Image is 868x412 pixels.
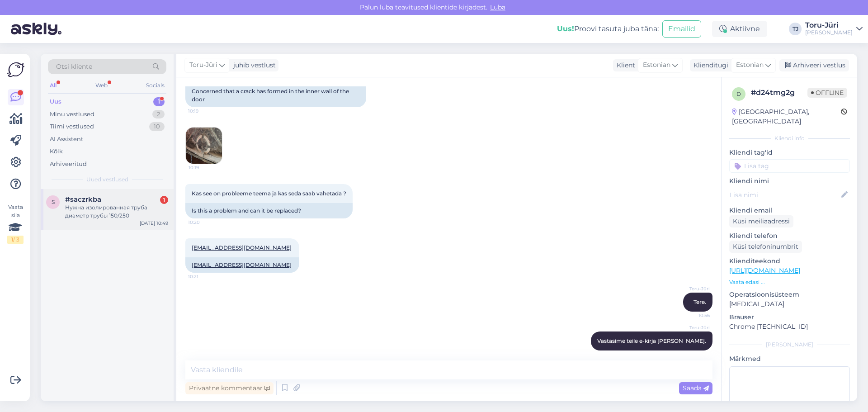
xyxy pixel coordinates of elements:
[729,256,850,266] p: Klienditeekond
[676,324,710,331] span: Toru-Jüri
[52,199,55,205] span: s
[50,122,94,131] div: Tiimi vestlused
[7,203,24,244] div: Vaata siia
[192,190,346,197] span: Kas see on probleeme teema ja kas seda saab vahetada ?
[729,278,850,286] p: Vaata edasi ...
[189,164,222,171] span: 10:19
[729,354,850,364] p: Märkmed
[736,90,741,97] span: d
[65,204,168,220] div: Нужна изолированная труба диаметр трубы 150/250
[807,88,847,98] span: Offline
[189,60,217,70] span: Toru-Jüri
[730,190,840,200] input: Lisa nimi
[149,122,165,131] div: 10
[188,219,222,226] span: 10:20
[557,24,659,34] div: Proovi tasuta juba täna:
[729,299,850,309] p: [MEDICAL_DATA]
[690,61,728,70] div: Klienditugi
[712,21,767,37] div: Aktiivne
[153,97,165,106] div: 1
[557,24,574,33] b: Uus!
[729,159,850,173] input: Lisa tag
[732,107,841,126] div: [GEOGRAPHIC_DATA], [GEOGRAPHIC_DATA]
[729,341,850,349] div: [PERSON_NAME]
[683,384,709,392] span: Saada
[676,351,710,358] span: 10:57
[729,241,802,253] div: Küsi telefoninumbrit
[140,220,168,227] div: [DATE] 10:49
[805,22,853,29] div: Toru-Jüri
[729,134,850,142] div: Kliendi info
[186,128,222,164] img: Attachment
[86,175,128,184] span: Uued vestlused
[729,313,850,322] p: Brauser
[729,266,800,275] a: [URL][DOMAIN_NAME]
[50,97,61,106] div: Uus
[805,22,863,36] a: Toru-Jüri[PERSON_NAME]
[160,196,168,204] div: 1
[736,60,764,70] span: Estonian
[50,135,83,144] div: AI Assistent
[789,23,802,35] div: TJ
[188,273,222,280] span: 10:21
[779,59,849,71] div: Arhiveeri vestlus
[94,80,109,91] div: Web
[7,236,24,244] div: 1 / 3
[192,244,292,251] a: [EMAIL_ADDRESS][DOMAIN_NAME]
[805,29,853,36] div: [PERSON_NAME]
[192,261,292,268] a: [EMAIL_ADDRESS][DOMAIN_NAME]
[729,322,850,331] p: Chrome [TECHNICAL_ID]
[729,148,850,157] p: Kliendi tag'id
[152,110,165,119] div: 2
[7,61,24,78] img: Askly Logo
[185,382,274,394] div: Privaatne kommentaar
[230,61,276,70] div: juhib vestlust
[65,195,101,204] span: #saczrkba
[729,215,793,227] div: Küsi meiliaadressi
[50,147,63,156] div: Kõik
[676,285,710,292] span: Toru-Jüri
[693,298,706,305] span: Tere.
[56,62,92,71] span: Otsi kliente
[188,108,222,114] span: 10:19
[662,20,701,38] button: Emailid
[729,231,850,241] p: Kliendi telefon
[729,206,850,215] p: Kliendi email
[50,160,87,169] div: Arhiveeritud
[751,87,807,98] div: # d24tmg2g
[597,337,706,344] span: Vastasime teile e-kirja [PERSON_NAME].
[144,80,166,91] div: Socials
[487,3,508,11] span: Luba
[48,80,58,91] div: All
[613,61,635,70] div: Klient
[50,110,94,119] div: Minu vestlused
[185,84,366,107] div: Concerned that a crack has formed in the inner wall of the door
[676,312,710,319] span: 10:56
[729,290,850,299] p: Operatsioonisüsteem
[729,176,850,186] p: Kliendi nimi
[643,60,670,70] span: Estonian
[185,203,353,218] div: Is this a problem and can it be replaced?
